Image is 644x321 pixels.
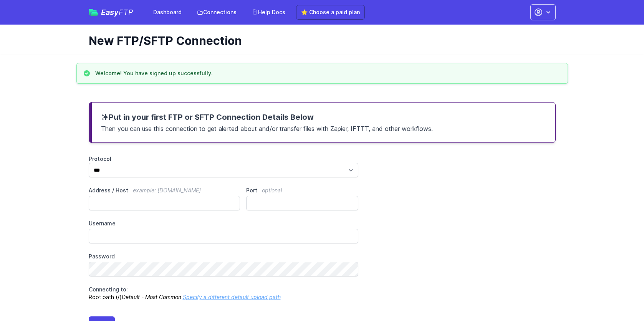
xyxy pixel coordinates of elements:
[101,8,133,16] span: Easy
[101,122,546,133] p: Then you can use this connection to get alerted about and/or transfer files with Zapier, IFTTT, a...
[89,286,359,301] p: Root path (/)
[247,5,290,19] a: Help Docs
[89,9,98,16] img: easyftp_logo.png
[89,8,133,16] a: EasyFTP
[89,286,128,293] span: Connecting to:
[149,5,186,19] a: Dashboard
[119,8,133,17] span: FTP
[262,187,282,194] span: optional
[133,187,201,194] span: example: [DOMAIN_NAME]
[95,69,213,77] h3: Welcome! You have signed up successfully.
[89,253,359,260] label: Password
[89,34,550,48] h1: New FTP/SFTP Connection
[101,112,546,122] h3: Put in your first FTP or SFTP Connection Details Below
[192,5,241,19] a: Connections
[89,155,359,163] label: Protocol
[89,187,240,194] label: Address / Host
[296,5,365,20] a: ⭐ Choose a paid plan
[122,294,181,300] i: Default - Most Common
[183,294,281,300] a: Specify a different default upload path
[246,187,358,194] label: Port
[89,220,359,227] label: Username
